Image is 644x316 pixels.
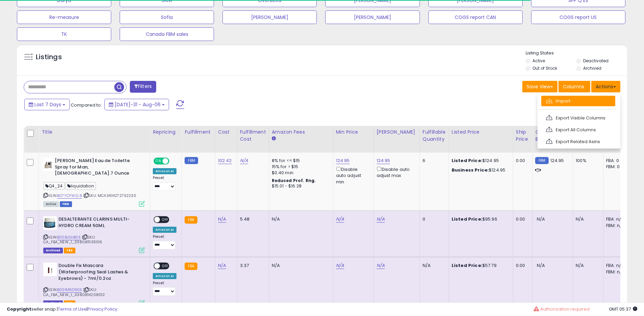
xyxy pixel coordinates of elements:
[272,183,328,189] div: $15.01 - $16.28
[58,306,87,312] a: Terms of Use
[452,262,482,269] b: Listed Price:
[537,262,545,269] span: N/A
[43,216,145,252] div: ASIN:
[55,158,137,178] b: [PERSON_NAME] Eau de Toilette Spray for Man, [DEMOGRAPHIC_DATA].7 Ounce
[583,58,609,64] label: Deactivated
[423,129,446,143] div: Fulfillable Quantity
[541,136,615,147] a: Export Related Asins
[43,158,53,171] img: 31LcKT3P6RL._SL40_.jpg
[452,216,508,222] div: $95.96
[153,129,179,136] div: Repricing
[58,216,141,230] b: DESALTERANTE CLARINS MULTI-HYDRO CREAM 50ML
[83,193,136,198] span: | SKU: MCA3614272732230
[532,65,557,71] label: Out of Stock
[65,182,96,190] span: liquidation
[522,81,557,92] button: Save View
[591,81,620,92] button: Actions
[43,201,59,207] span: All listings currently available for purchase on Amazon
[452,263,508,269] div: $57.79
[541,113,615,123] a: Export Visible Columns
[185,263,197,270] small: FBA
[240,263,264,269] div: 3.37
[535,157,548,164] small: FBM
[43,182,65,190] span: Q4_24
[576,216,598,222] div: N/A
[272,136,276,142] small: Amazon Fees.
[576,263,598,269] div: N/A
[516,263,527,269] div: 0.00
[154,158,163,164] span: ON
[452,216,482,222] b: Listed Price:
[7,306,31,312] strong: Copyright
[535,129,570,143] div: Current Buybox Price
[526,50,627,57] p: Listing States:
[452,158,508,164] div: $124.95
[541,96,615,106] a: Import
[541,125,615,135] a: Export All Columns
[43,234,102,245] span: | SKU: CA_FBA_NEW_1_3380811135106
[377,262,385,269] a: N/A
[377,216,385,223] a: N/A
[452,129,510,136] div: Listed Price
[423,158,444,164] div: 6
[218,262,226,269] a: N/A
[120,27,214,41] button: Canada FBM sales
[606,158,628,164] div: FBA: 0
[88,306,117,312] a: Privacy Policy
[272,263,328,269] div: N/A
[218,157,232,164] a: 102.42
[516,129,529,143] div: Ship Price
[218,216,226,223] a: N/A
[43,287,105,297] span: | SKU: CA_FBA_NEW_1_3380814208012
[606,223,628,229] div: FBM: n/a
[42,129,147,136] div: Title
[606,269,628,275] div: FBM: n/a
[185,216,197,224] small: FBA
[17,10,111,24] button: Re-measure
[423,263,444,269] div: N/A
[377,129,417,136] div: [PERSON_NAME]
[130,81,156,93] button: Filters
[532,58,545,64] label: Active
[576,158,598,164] div: 100%
[17,27,111,41] button: TK
[606,263,628,269] div: FBA: n/a
[185,129,212,136] div: Fulfillment
[272,129,330,136] div: Amazon Fees
[160,217,171,223] span: OFF
[336,165,368,185] div: Disable auto adjust min
[272,170,328,176] div: $0.40 min
[516,158,527,164] div: 0.00
[606,216,628,222] div: FBA: n/a
[240,129,266,143] div: Fulfillment Cost
[550,157,564,164] span: 124.95
[43,263,145,305] div: ASIN:
[168,158,179,164] span: OFF
[452,167,508,173] div: $124.95
[377,165,414,179] div: Disable auto adjust max
[272,164,328,170] div: 15% for > $15
[240,216,264,222] div: 5.48
[606,164,628,170] div: FBM: 0
[57,234,81,240] a: B00BJSHB0E
[336,129,371,136] div: Min Price
[563,83,584,90] span: Columns
[218,129,234,136] div: Cost
[34,101,61,108] span: Last 7 Days
[452,167,489,173] b: Business Price:
[558,81,590,92] button: Columns
[7,306,117,313] div: seller snap | |
[537,216,545,222] span: N/A
[57,193,82,199] a: B07YCFW2L8
[36,52,62,62] h5: Listings
[325,10,420,24] button: [PERSON_NAME]
[43,263,57,276] img: 31bFBSZO7mL._SL40_.jpg
[43,158,145,206] div: ASIN:
[272,178,316,183] b: Reduced Prof. Rng.
[64,248,75,253] span: FBA
[452,157,482,164] b: Listed Price:
[153,227,176,233] div: Amazon AI
[185,157,198,164] small: FBM
[24,99,70,110] button: Last 7 Days
[222,10,317,24] button: [PERSON_NAME]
